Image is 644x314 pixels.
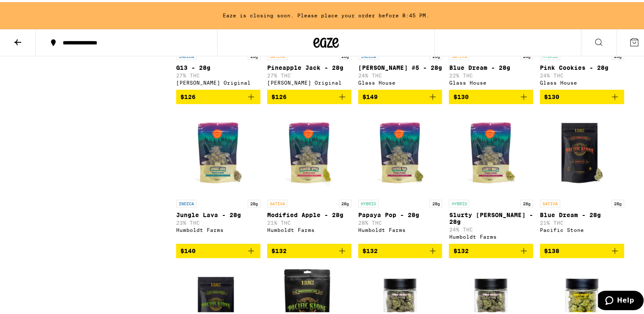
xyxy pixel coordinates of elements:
[449,198,469,205] p: HYBRID
[449,88,533,102] button: Add to bag
[449,109,533,242] a: Open page for Slurty Mintz - 28g from Humboldt Farms
[358,209,442,216] p: Papaya Pop - 28g
[267,209,351,216] p: Modified Apple - 28g
[176,88,260,102] button: Add to bag
[520,198,533,205] p: 28g
[267,109,351,193] img: Humboldt Farms - Modified Apple - 28g
[358,109,442,242] a: Open page for Papaya Pop - 28g from Humboldt Farms
[449,62,533,69] p: Blue Dream - 28g
[176,218,260,223] p: 23% THC
[176,109,260,242] a: Open page for Jungle Lava - 28g from Humboldt Farms
[267,62,351,69] p: Pineapple Jack - 28g
[449,109,533,193] img: Humboldt Farms - Slurty Mintz - 28g
[339,198,351,205] p: 28g
[176,209,260,216] p: Jungle Lava - 28g
[429,198,442,205] p: 28g
[267,198,287,205] p: SATIVA
[540,62,624,69] p: Pink Cookies - 28g
[267,71,351,76] p: 27% THC
[453,91,468,98] span: $130
[540,209,624,216] p: Blue Dream - 28g
[358,242,442,256] button: Add to bag
[611,198,624,205] p: 28g
[267,78,351,83] div: [PERSON_NAME] Original
[358,71,442,76] p: 24% THC
[449,232,533,237] div: Humboldt Farms
[449,225,533,230] p: 24% THC
[180,245,196,252] span: $140
[449,71,533,76] p: 22% THC
[176,78,260,83] div: [PERSON_NAME] Original
[540,218,624,223] p: 21% THC
[271,245,287,252] span: $132
[358,198,379,205] p: HYBRID
[540,198,560,205] p: SATIVA
[176,198,196,205] p: INDICA
[358,109,442,193] img: Humboldt Farms - Papaya Pop - 28g
[540,78,624,83] div: Glass House
[544,245,559,252] span: $138
[544,91,559,98] span: $130
[540,71,624,76] p: 24% THC
[267,218,351,223] p: 21% THC
[176,242,260,256] button: Add to bag
[176,109,260,193] img: Humboldt Farms - Jungle Lava - 28g
[598,289,644,310] iframe: Opens a widget where you can find more information
[176,71,260,76] p: 27% THC
[180,91,196,98] span: $126
[358,218,442,223] p: 28% THC
[540,109,624,193] img: Pacific Stone - Blue Dream - 28g
[176,225,260,231] div: Humboldt Farms
[267,242,351,256] button: Add to bag
[449,209,533,223] p: Slurty [PERSON_NAME] - 28g
[271,91,287,98] span: $126
[540,88,624,102] button: Add to bag
[540,242,624,256] button: Add to bag
[267,225,351,231] div: Humboldt Farms
[358,62,442,69] p: [PERSON_NAME] #5 - 28g
[358,225,442,231] div: Humboldt Farms
[248,198,260,205] p: 28g
[358,88,442,102] button: Add to bag
[540,109,624,242] a: Open page for Blue Dream - 28g from Pacific Stone
[449,78,533,83] div: Glass House
[358,78,442,83] div: Glass House
[540,225,624,231] div: Pacific Stone
[362,245,378,252] span: $132
[449,242,533,256] button: Add to bag
[267,109,351,242] a: Open page for Modified Apple - 28g from Humboldt Farms
[362,91,378,98] span: $149
[453,245,468,252] span: $132
[267,88,351,102] button: Add to bag
[176,62,260,69] p: G13 - 28g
